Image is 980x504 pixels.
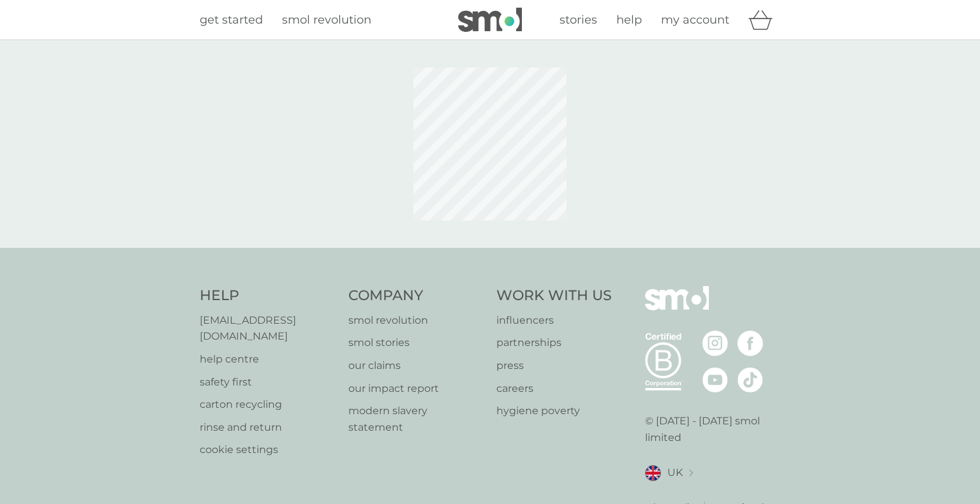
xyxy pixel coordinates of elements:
a: help centre [200,351,336,368]
a: careers [496,380,612,397]
a: press [496,357,612,374]
img: visit the smol Youtube page [702,367,728,392]
img: visit the smol Instagram page [702,331,728,356]
img: smol [645,286,709,329]
p: © [DATE] - [DATE] smol limited [645,413,781,445]
img: UK flag [645,465,661,481]
a: carton recycling [200,396,336,413]
img: select a new location [689,470,693,477]
a: [EMAIL_ADDRESS][DOMAIN_NAME] [200,312,336,345]
a: my account [661,11,729,29]
h4: Company [348,286,484,306]
span: get started [200,13,263,27]
a: help [616,11,642,29]
a: cookie settings [200,442,336,458]
img: smol [458,8,522,32]
a: safety first [200,374,336,391]
img: visit the smol Tiktok page [738,367,763,392]
div: basket [748,7,780,32]
span: stories [560,13,597,27]
span: my account [661,13,729,27]
h4: Help [200,286,336,306]
a: our impact report [348,380,484,397]
span: smol revolution [282,13,371,27]
a: smol revolution [348,312,484,329]
a: stories [560,11,597,29]
a: hygiene poverty [496,403,612,419]
a: get started [200,11,263,29]
a: influencers [496,312,612,329]
a: modern slavery statement [348,403,484,435]
span: help [616,13,642,27]
img: visit the smol Facebook page [738,331,763,356]
a: partnerships [496,335,612,351]
a: smol stories [348,335,484,351]
a: our claims [348,357,484,374]
a: smol revolution [282,11,371,29]
span: UK [667,464,683,481]
h4: Work With Us [496,286,612,306]
a: rinse and return [200,419,336,436]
